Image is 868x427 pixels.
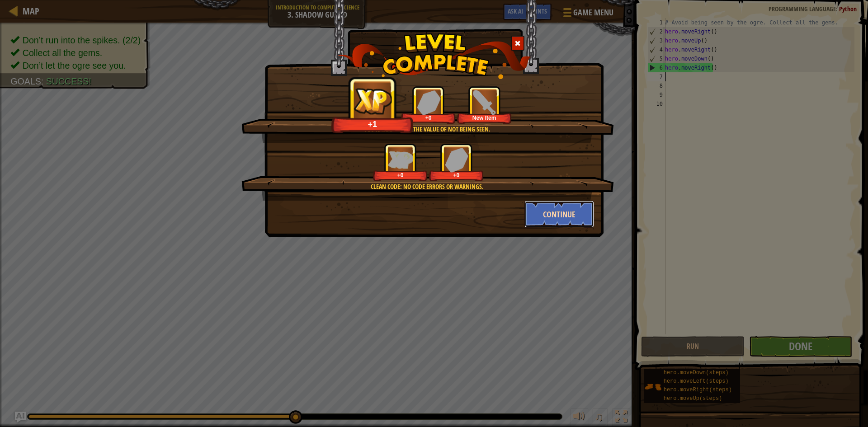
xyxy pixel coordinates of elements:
[417,90,440,115] img: reward_icon_gems.png
[284,182,570,191] div: Clean code: no code errors or warnings.
[445,147,468,172] img: reward_icon_gems.png
[459,114,510,121] div: New Item
[354,88,392,114] img: reward_icon_xp.png
[334,119,411,129] div: +1
[472,90,497,115] img: portrait.png
[284,125,570,134] div: You have learned the value of not being seen.
[403,114,454,121] div: +0
[431,172,482,178] div: +0
[375,172,426,178] div: +0
[388,151,413,169] img: reward_icon_xp.png
[524,201,594,228] button: Continue
[337,33,531,79] img: level_complete.png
